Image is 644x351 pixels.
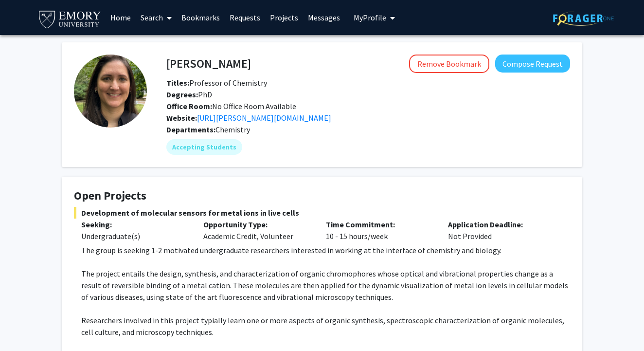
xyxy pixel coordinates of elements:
div: Not Provided [441,219,563,242]
a: Home [106,0,136,35]
span: PhD [166,90,212,99]
p: Application Deadline: [448,219,555,230]
p: The group is seeking 1-2 motivated undergraduate researchers interested in working at the interfa... [81,244,570,256]
a: Projects [265,0,303,35]
span: Professor of Chemistry [166,78,267,88]
a: Search [136,0,177,35]
a: Messages [303,0,345,35]
b: Office Room: [166,101,212,111]
b: Departments: [166,125,215,134]
button: Compose Request to Daniela Buccella [495,55,570,73]
p: Seeking: [81,219,189,230]
span: No Office Room Available [166,101,296,111]
p: Time Commitment: [326,219,433,230]
iframe: Chat [7,307,41,344]
span: My Profile [354,13,386,22]
div: Undergraduate(s) [81,230,189,242]
div: 10 - 15 hours/week [319,219,441,242]
img: Profile Picture [74,55,147,128]
img: ForagerOne Logo [553,11,614,26]
p: Opportunity Type: [203,219,311,230]
a: Bookmarks [177,0,225,35]
p: Researchers involved in this project typially learn one or more aspects of organic synthesis, spe... [81,314,570,338]
mat-chip: Accepting Students [166,139,242,155]
a: Opens in a new tab [197,113,331,123]
span: Development of molecular sensors for metal ions in live cells [74,207,570,219]
b: Degrees: [166,90,198,99]
h4: [PERSON_NAME] [166,55,251,73]
h4: Open Projects [74,189,570,203]
b: Titles: [166,78,189,88]
span: Chemistry [215,125,250,134]
b: Website: [166,113,197,123]
div: Academic Credit, Volunteer [196,219,318,242]
button: Remove Bookmark [409,55,489,73]
img: Emory University Logo [37,8,102,30]
a: Requests [225,0,265,35]
p: The project entails the design, synthesis, and characterization of organic chromophores whose opt... [81,268,570,303]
